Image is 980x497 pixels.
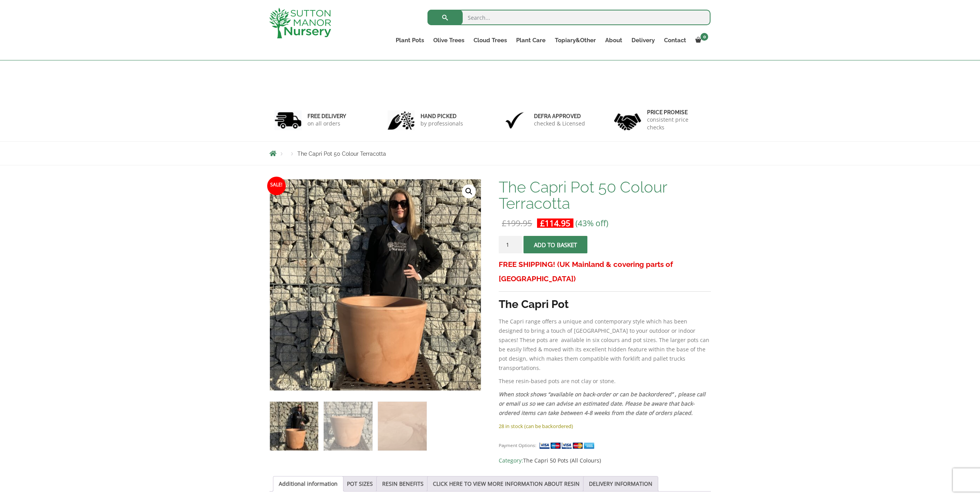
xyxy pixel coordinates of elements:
[499,390,705,416] em: When stock shows “available on back-order or can be backordered” , please call or email us so we ...
[614,108,641,132] img: 4.jpg
[499,179,711,212] h1: The Capri Pot 50 Colour Terracotta
[601,35,627,46] a: About
[523,457,601,464] a: The Capri 50 Pots (All Colours)
[270,402,318,450] img: The Capri Pot 50 Colour Terracotta
[382,476,424,491] a: RESIN BENEFITS
[279,476,338,491] a: Additional information
[433,476,580,491] a: CLICK HERE TO VIEW MORE INFORMATION ABOUT RESIN
[420,120,463,127] p: by professionals
[502,218,532,229] bdi: 199.95
[499,456,711,465] span: Category:
[499,442,536,448] small: Payment Options:
[499,298,569,311] strong: The Capri Pot
[324,402,372,450] img: The Capri Pot 50 Colour Terracotta - Image 2
[550,35,601,46] a: Topiary&Other
[429,35,469,46] a: Olive Trees
[267,177,286,195] span: Sale!
[270,179,481,391] img: The Capri Pot 50 Colour Terracotta - IMG 8328 scaled
[511,35,550,46] a: Plant Care
[523,236,587,253] button: Add to basket
[275,110,302,130] img: 1.jpg
[589,476,652,491] a: DELIVERY INFORMATION
[659,35,691,46] a: Contact
[269,150,711,156] nav: Breadcrumbs
[307,120,346,127] p: on all orders
[627,35,659,46] a: Delivery
[469,35,511,46] a: Cloud Trees
[388,110,415,130] img: 2.jpg
[499,257,711,286] h3: FREE SHIPPING! (UK Mainland & covering parts of [GEOGRAPHIC_DATA])
[647,109,706,116] h6: Price promise
[297,151,386,157] span: The Capri Pot 50 Colour Terracotta
[539,442,597,450] img: payment supported
[269,8,331,38] img: logo
[391,35,429,46] a: Plant Pots
[575,218,608,229] span: (43% off)
[462,184,476,198] a: View full-screen image gallery
[540,218,570,229] bdi: 114.95
[499,421,711,431] p: 28 in stock (can be backordered)
[691,35,711,46] a: 0
[499,236,522,253] input: Product quantity
[534,120,585,127] p: checked & Licensed
[534,113,585,120] h6: Defra approved
[499,377,711,386] p: These resin-based pots are not clay or stone.
[427,10,711,25] input: Search...
[347,476,373,491] a: POT SIZES
[307,113,346,120] h6: FREE DELIVERY
[540,218,545,229] span: £
[499,317,711,373] p: The Capri range offers a unique and contemporary style which has been designed to bring a touch o...
[700,33,708,41] span: 0
[420,113,463,120] h6: hand picked
[378,402,426,450] img: The Capri Pot 50 Colour Terracotta - Image 3
[501,110,528,130] img: 3.jpg
[502,218,506,229] span: £
[647,116,706,131] p: consistent price checks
